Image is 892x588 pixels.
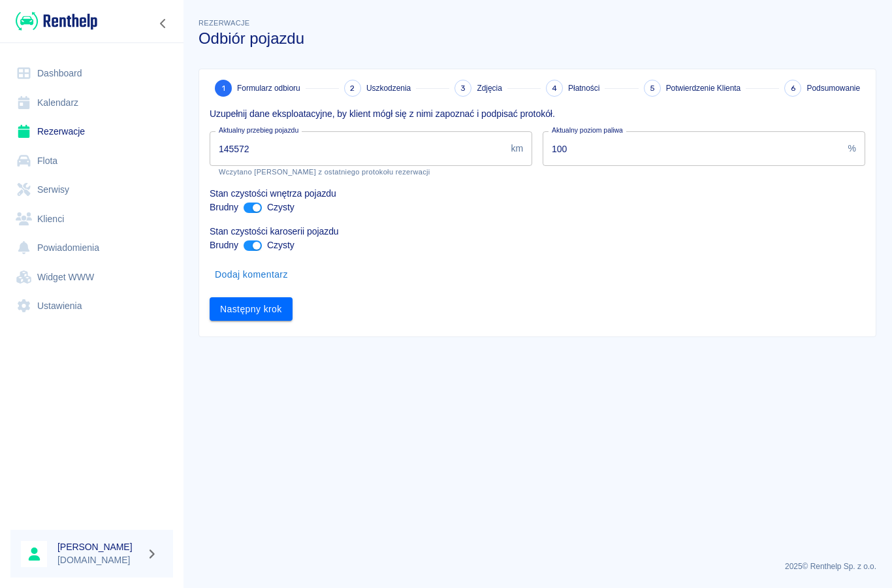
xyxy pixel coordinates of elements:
[210,238,238,252] p: Brudny
[199,561,876,572] p: 2025 © Renthelp Sp. z o.o.
[199,19,249,27] span: Rezerwacje
[350,82,355,95] span: 2
[511,142,523,155] p: km
[10,10,97,32] a: Renthelp logo
[10,59,173,88] a: Dashboard
[10,233,173,263] a: Powiadomienia
[568,82,599,94] span: Płatności
[460,82,466,95] span: 3
[210,107,865,121] p: Uzupełnij dane eksploatacyjne, by klient mógł się z nimi zapoznać i podpisać protokół.
[552,82,557,95] span: 4
[210,187,865,201] p: Stan czystości wnętrza pojazdu
[10,263,173,292] a: Widget WWW
[219,168,523,176] p: Wczytano [PERSON_NAME] z ostatniego protokołu rezerwacji
[57,553,141,567] p: [DOMAIN_NAME]
[366,82,411,94] span: Uszkodzenia
[219,125,298,135] label: Aktualny przebieg pojazdu
[210,263,293,287] button: Dodaj komentarz
[650,82,655,95] span: 5
[477,82,502,94] span: Zdjęcia
[791,82,795,95] span: 6
[210,201,238,214] p: Brudny
[10,117,173,146] a: Rezerwacje
[153,15,173,32] button: Zwiń nawigację
[10,88,173,118] a: Kalendarz
[10,291,173,321] a: Ustawienia
[10,204,173,234] a: Klienci
[237,82,300,94] span: Formularz odbioru
[210,225,865,238] p: Stan czystości karoserii pojazdu
[666,82,741,94] span: Potwierdzenie Klienta
[552,125,623,135] label: Aktualny poziom paliwa
[267,238,295,252] p: Czysty
[222,82,225,95] span: 1
[806,82,860,94] span: Podsumowanie
[10,175,173,204] a: Serwisy
[210,297,293,321] button: Następny krok
[848,142,856,155] p: %
[267,201,295,214] p: Czysty
[199,29,876,48] h3: Odbiór pojazdu
[10,146,173,176] a: Flota
[57,540,141,553] h6: [PERSON_NAME]
[16,10,97,32] img: Renthelp logo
